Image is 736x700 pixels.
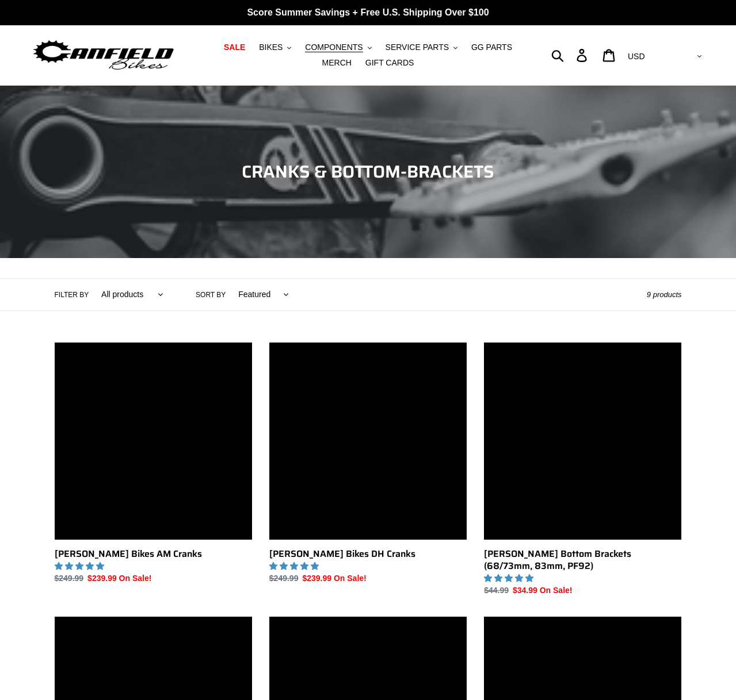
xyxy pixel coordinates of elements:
[32,37,176,74] img: Canfield Bikes
[224,43,245,52] span: SALE
[299,40,377,55] button: COMPONENTS
[305,43,363,52] span: COMPONENTS
[365,58,414,68] span: GIFT CARDS
[322,58,352,68] span: MERCH
[386,43,449,52] span: SERVICE PARTS
[316,55,357,71] a: MERCH
[471,43,512,52] span: GG PARTS
[466,40,518,55] a: GG PARTS
[55,290,89,300] label: Filter by
[196,290,226,300] label: Sort by
[380,40,463,55] button: SERVICE PARTS
[259,43,283,52] span: BIKES
[253,40,297,55] button: BIKES
[360,55,420,71] a: GIFT CARDS
[647,290,682,299] span: 9 products
[218,40,251,55] a: SALE
[242,158,494,185] span: CRANKS & BOTTOM-BRACKETS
